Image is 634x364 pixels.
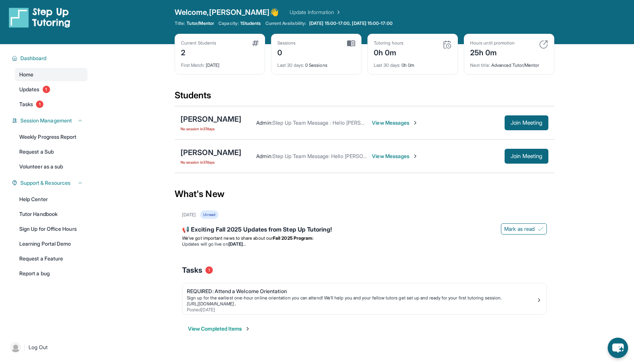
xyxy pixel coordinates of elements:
[252,40,259,46] img: card
[20,117,72,124] span: Session Management
[10,342,21,352] img: user-img
[17,55,83,62] button: Dashboard
[182,225,547,235] div: 📢 Exciting Fall 2025 Updates from Step Up Tutoring!
[9,7,70,28] img: logo
[181,40,216,46] div: Current Students
[277,62,304,68] span: Last 30 days :
[15,237,87,250] a: Learning Portal Demo
[374,46,403,58] div: 0h 0m
[15,160,87,173] a: Volunteer as a sub
[205,266,213,274] span: 1
[277,58,355,68] div: 0 Sessions
[15,267,87,280] a: Report a bug
[505,149,548,164] button: Join Meeting
[539,40,548,49] img: card
[470,62,490,68] span: Next title :
[15,83,87,96] a: Updates1
[412,120,418,126] img: Chevron-Right
[182,241,547,247] li: Updates will go live on
[277,46,296,58] div: 0
[412,153,418,159] img: Chevron-Right
[182,265,202,275] span: Tasks
[187,295,536,301] div: Sign up for the earliest one-hour online orientation you can attend! We’ll help you and your fell...
[256,153,272,159] span: Admin :
[505,115,548,130] button: Join Meeting
[175,20,185,26] span: Title:
[187,307,536,313] div: Posted [DATE]
[511,154,542,158] span: Join Meeting
[29,344,48,351] span: Log Out
[374,58,452,68] div: 0h 0m
[347,40,355,47] img: card
[256,119,272,126] span: Admin :
[290,9,341,16] a: Update Information
[538,226,544,232] img: Mark as read
[374,62,400,68] span: Last 30 days :
[372,119,418,127] span: View Messages
[17,179,83,187] button: Support & Resources
[15,130,87,144] a: Weekly Progress Report
[470,46,515,58] div: 25h 0m
[15,252,87,265] a: Request a Feature
[608,338,628,358] button: chat-button
[20,179,70,187] span: Support & Resources
[372,153,418,160] span: View Messages
[501,223,547,235] button: Mark as read
[181,46,216,58] div: 2
[443,40,452,49] img: card
[7,339,87,355] a: |Log Out
[218,20,239,26] span: Capacity:
[334,9,341,16] img: Chevron Right
[470,40,515,46] div: Hours until promotion
[181,126,241,132] span: No session in 37 days
[15,145,87,158] a: Request a Sub
[470,58,548,68] div: Advanced Tutor/Mentor
[175,7,279,17] span: Welcome, [PERSON_NAME] 👋
[188,325,251,332] button: View Completed Items
[182,212,196,218] div: [DATE]
[15,207,87,221] a: Tutor Handbook
[182,283,547,314] a: REQUIRED: Attend a Welcome OrientationSign up for the earliest one-hour online orientation you ca...
[175,89,554,106] div: Students
[15,98,87,111] a: Tasks1
[15,222,87,236] a: Sign Up for Office Hours
[273,235,313,241] strong: Fall 2025 Program:
[15,68,87,81] a: Home
[240,20,261,26] span: 1 Students
[36,101,43,108] span: 1
[504,225,535,233] span: Mark as read
[309,20,393,26] span: [DATE] 15:00-17:00, [DATE] 15:00-17:00
[511,121,542,125] span: Join Meeting
[181,147,241,158] div: [PERSON_NAME]
[20,55,47,62] span: Dashboard
[181,58,259,68] div: [DATE]
[15,193,87,206] a: Help Center
[277,40,296,46] div: Sessions
[19,71,33,78] span: Home
[43,86,50,93] span: 1
[175,178,554,210] div: What's New
[308,20,394,26] a: [DATE] 15:00-17:00, [DATE] 15:00-17:00
[19,101,33,108] span: Tasks
[186,20,214,26] span: Tutor/Mentor
[19,86,40,93] span: Updates
[200,210,218,219] div: Unread
[265,20,306,26] span: Current Availability:
[17,117,83,124] button: Session Management
[24,343,26,352] span: |
[374,40,403,46] div: Tutoring hours
[181,159,241,165] span: No session in 37 days
[187,288,536,295] div: REQUIRED: Attend a Welcome Orientation
[182,235,273,241] span: We’ve got important news to share about our
[181,62,205,68] span: First Match :
[181,114,241,124] div: [PERSON_NAME]
[187,301,236,306] a: [URL][DOMAIN_NAME]..
[228,241,246,247] strong: [DATE]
